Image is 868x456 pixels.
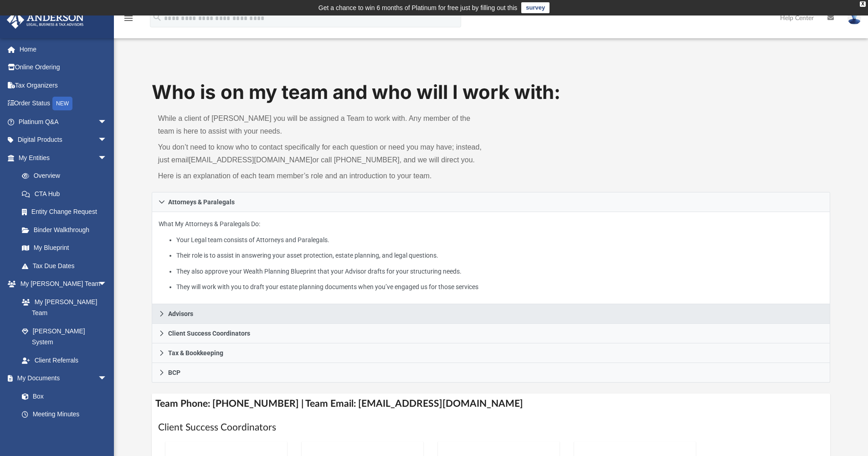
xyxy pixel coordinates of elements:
a: BCP [152,363,831,383]
h1: Client Success Coordinators [158,421,824,434]
i: menu [123,13,134,24]
a: Box [13,387,112,405]
span: arrow_drop_down [98,113,116,131]
a: Digital Productsarrow_drop_down [6,131,121,149]
a: Binder Walkthrough [13,221,121,239]
a: Advisors [152,304,831,324]
h1: Who is on my team and who will I work with: [152,79,831,106]
a: Platinum Q&Aarrow_drop_down [6,113,121,131]
a: [EMAIL_ADDRESS][DOMAIN_NAME] [189,156,312,164]
a: My Blueprint [13,239,116,257]
span: arrow_drop_down [98,275,116,294]
a: [PERSON_NAME] System [13,322,116,351]
p: You don’t need to know who to contact specifically for each question or need you may have; instea... [158,141,485,166]
a: Entity Change Request [13,203,121,221]
li: Their role is to assist in answering your asset protection, estate planning, and legal questions. [176,250,823,261]
img: User Pic [847,11,861,25]
img: Anderson Advisors Platinum Portal [4,11,87,29]
a: Home [6,40,121,58]
span: arrow_drop_down [98,131,116,150]
li: Your Legal team consists of Attorneys and Paralegals. [176,234,823,246]
a: Overview [13,167,121,185]
a: survey [521,2,550,13]
span: Client Success Coordinators [168,330,250,337]
a: Client Referrals [13,351,116,369]
div: Get a chance to win 6 months of Platinum for free just by filling out this [318,2,518,13]
p: While a client of [PERSON_NAME] you will be assigned a Team to work with. Any member of the team ... [158,112,485,138]
a: My [PERSON_NAME] Teamarrow_drop_down [6,275,116,293]
a: My [PERSON_NAME] Team [13,293,112,322]
h4: Team Phone: [PHONE_NUMBER] | Team Email: [EMAIL_ADDRESS][DOMAIN_NAME] [152,394,831,414]
span: arrow_drop_down [98,149,116,167]
a: Client Success Coordinators [152,324,831,343]
li: They will work with you to draft your estate planning documents when you’ve engaged us for those ... [176,281,823,293]
a: My Documentsarrow_drop_down [6,369,116,388]
span: Tax & Bookkeeping [168,350,223,356]
a: Attorneys & Paralegals [152,192,831,212]
div: Attorneys & Paralegals [152,212,831,305]
p: Here is an explanation of each team member’s role and an introduction to your team. [158,170,485,182]
span: Advisors [168,311,193,317]
a: menu [123,17,134,24]
a: Tax & Bookkeeping [152,343,831,363]
div: NEW [52,97,72,110]
a: Meeting Minutes [13,405,116,424]
i: search [152,12,162,22]
a: My Entitiesarrow_drop_down [6,149,121,167]
li: They also approve your Wealth Planning Blueprint that your Advisor drafts for your structuring ne... [176,266,823,277]
a: Tax Due Dates [13,257,121,275]
span: Attorneys & Paralegals [168,199,235,205]
a: Tax Organizers [6,76,121,94]
a: Online Ordering [6,58,121,77]
span: arrow_drop_down [98,369,116,388]
span: BCP [168,369,180,376]
a: CTA Hub [13,185,121,203]
a: Forms Library [13,423,112,441]
p: What My Attorneys & Paralegals Do: [159,218,824,293]
div: close [860,1,866,7]
a: Order StatusNEW [6,94,121,113]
